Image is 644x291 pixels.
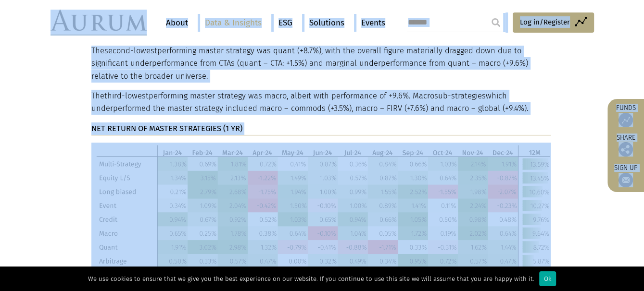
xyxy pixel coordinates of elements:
a: Solutions [304,14,349,32]
img: Aurum [51,10,147,36]
strong: NET RETURN OF MASTER STRATEGIES (1 YR) [91,124,242,133]
a: Sign up [612,164,639,187]
span: third-lowest [104,91,149,100]
div: Ok [539,271,556,286]
a: Funds [612,104,639,127]
img: Access Funds [619,113,633,127]
a: Events [356,14,385,32]
input: Submit [486,13,505,32]
span: Log in/Register [520,16,570,28]
a: About [161,14,193,32]
img: Share this post [619,142,633,157]
p: The performing master strategy was quant (+8.7%), with the overall figure materially dragged down... [91,45,551,83]
span: sub-strategies [434,91,486,100]
a: ESG [274,14,297,32]
span: second-lowest [104,46,157,55]
div: Share [612,134,639,157]
p: The performing master strategy was macro, albeit with performance of +9.6%. Macro which underperf... [91,90,551,115]
a: Data & Insights [200,14,266,32]
img: Sign up to our newsletter [619,173,633,187]
a: Log in/Register [513,12,594,33]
